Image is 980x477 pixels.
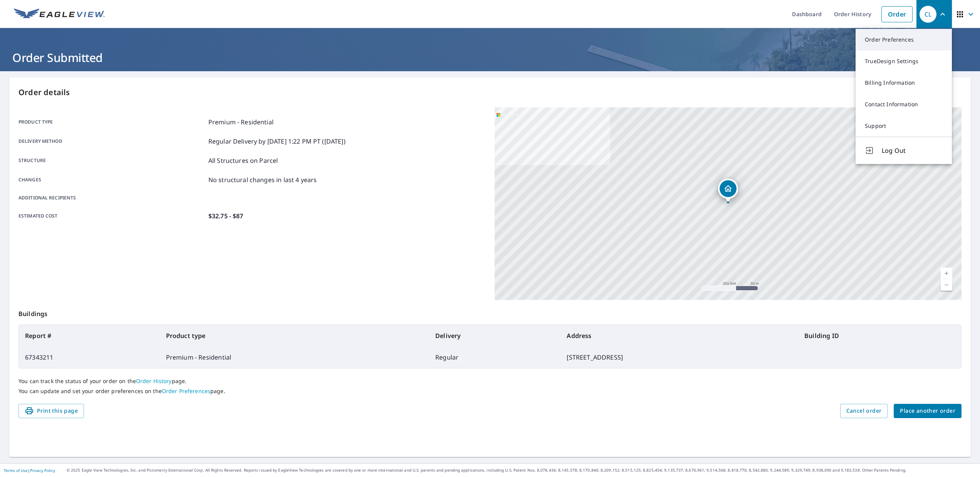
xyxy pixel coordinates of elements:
p: Structure [18,156,205,165]
button: Cancel order [840,404,888,418]
p: © 2025 Eagle View Technologies, Inc. and Pictometry International Corp. All Rights Reserved. Repo... [67,467,976,473]
p: Additional recipients [18,194,205,201]
a: Order Preferences [856,29,952,50]
p: Regular Delivery by [DATE] 1:22 PM PT ([DATE]) [208,137,346,146]
img: EV Logo [14,8,105,20]
th: Address [560,325,798,346]
th: Building ID [798,325,961,346]
span: Print this page [25,406,78,416]
th: Product type [160,325,429,346]
a: Terms of Use [4,468,28,473]
span: Log Out [882,146,943,155]
a: Support [856,115,952,137]
button: Log Out [856,137,952,164]
p: Delivery method [18,137,205,146]
a: TrueDesign Settings [856,50,952,72]
td: Regular [429,346,560,368]
p: No structural changes in last 4 years [208,175,317,184]
a: Privacy Policy [30,468,55,473]
p: All Structures on Parcel [208,156,278,165]
a: Billing Information [856,72,952,94]
th: Report # [19,325,160,346]
th: Delivery [429,325,560,346]
td: [STREET_ADDRESS] [560,346,798,368]
button: Place another order [894,404,962,418]
p: Order details [18,87,962,98]
a: Order [881,6,913,22]
p: Estimated cost [18,211,205,221]
p: | [4,468,55,473]
a: Order History [136,377,172,385]
td: 67343211 [19,346,160,368]
div: CL [920,6,936,23]
span: Cancel order [846,406,882,416]
div: Dropped pin, building 1, Residential property, 2141 250th Ave Milford, IA 51351 [718,179,738,203]
p: Changes [18,175,205,184]
p: You can track the status of your order on the page. [18,378,962,385]
p: Product type [18,117,205,127]
p: Buildings [18,300,962,325]
h1: Order Submitted [9,50,971,65]
a: Current Level 17, Zoom In [941,268,952,279]
a: Contact Information [856,94,952,115]
span: Place another order [900,406,955,416]
p: Premium - Residential [208,117,274,127]
button: Print this page [18,404,84,418]
a: Order Preferences [162,387,210,395]
p: $32.75 - $87 [208,211,243,221]
p: You can update and set your order preferences on the page. [18,388,962,395]
td: Premium - Residential [160,346,429,368]
a: Current Level 17, Zoom Out [941,279,952,291]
